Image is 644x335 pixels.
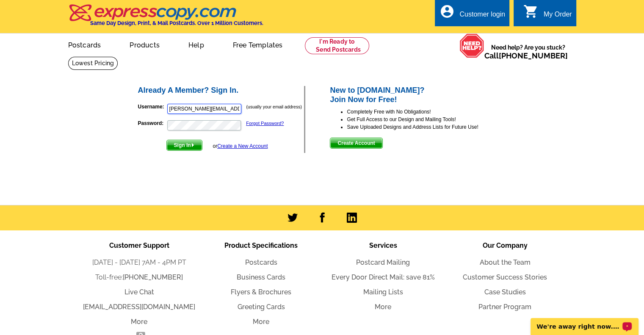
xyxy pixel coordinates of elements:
img: help [459,33,484,58]
span: Product Specifications [224,241,298,249]
a: Partner Program [478,303,531,311]
a: Case Studies [484,288,526,296]
li: Save Uploaded Designs and Address Lists for Future Use! [347,123,507,131]
img: button-next-arrow-white.png [191,143,195,147]
span: Sign In [167,140,202,150]
a: Products [116,34,173,54]
a: Postcards [245,258,277,266]
a: Customer Success Stories [463,273,547,281]
li: Completely Free with No Obligations! [347,108,507,116]
a: Forgot Password? [246,121,284,126]
iframe: LiveChat chat widget [525,308,644,335]
a: More [253,318,269,326]
a: Help [175,34,218,54]
span: Customer Support [109,241,169,249]
label: Username: [138,103,166,111]
li: Get Full Access to our Design and Mailing Tools! [347,116,507,123]
a: More [131,318,147,326]
span: Call [484,51,568,60]
i: account_circle [439,4,454,19]
a: Postcards [55,34,115,54]
a: More [375,303,391,311]
span: Create Account [330,138,382,148]
a: Free Templates [219,34,296,54]
a: [EMAIL_ADDRESS][DOMAIN_NAME] [83,303,195,311]
div: or [213,142,268,150]
label: Password: [138,119,166,127]
a: Live Chat [124,288,154,296]
a: [PHONE_NUMBER] [123,273,183,281]
span: Our Company [483,241,528,249]
a: Same Day Design, Print, & Mail Postcards. Over 1 Million Customers. [68,10,263,26]
h2: Already A Member? Sign In. [138,86,304,95]
a: [PHONE_NUMBER] [499,51,568,60]
div: Customer login [459,11,505,22]
a: Mailing Lists [363,288,403,296]
a: Flyers & Brochures [231,288,291,296]
button: Create Account [330,138,382,149]
h2: New to [DOMAIN_NAME]? Join Now for Free! [330,86,507,104]
a: About the Team [480,258,531,266]
h4: Same Day Design, Print, & Mail Postcards. Over 1 Million Customers. [90,20,263,26]
a: Greeting Cards [238,303,285,311]
button: Sign In [166,140,202,151]
a: Every Door Direct Mail: save 81% [332,273,435,281]
a: Business Cards [237,273,285,281]
a: Postcard Mailing [356,258,410,266]
div: My Order [544,11,572,22]
a: shopping_cart My Order [523,9,572,20]
a: Create a New Account [217,143,268,149]
small: (usually your email address) [246,104,302,109]
li: Toll-free: [78,272,200,282]
li: [DATE] - [DATE] 7AM - 4PM PT [78,257,200,268]
i: shopping_cart [523,4,539,19]
span: Need help? Are you stuck? [484,43,572,60]
a: account_circle Customer login [439,9,505,20]
span: Services [369,241,397,249]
